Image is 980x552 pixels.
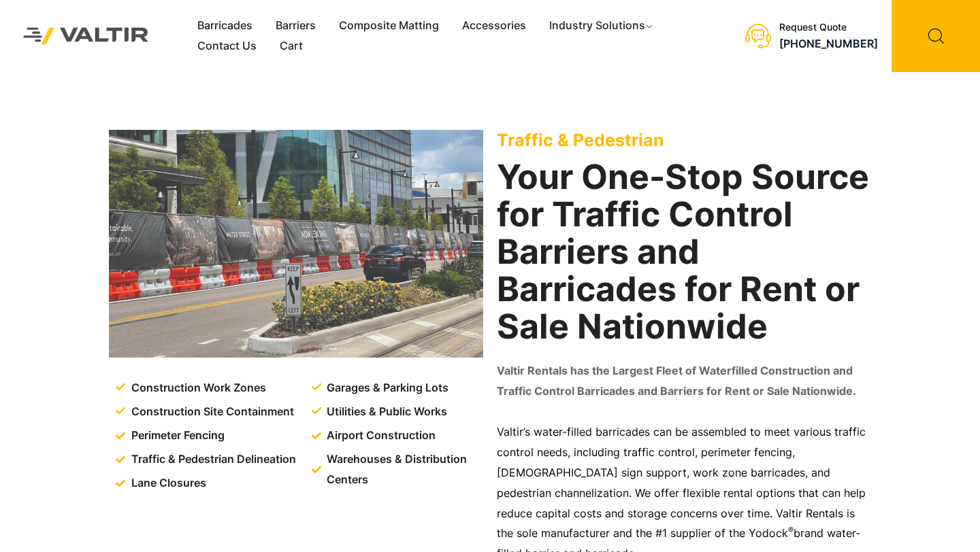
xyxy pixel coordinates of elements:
[128,426,225,446] span: Perimeter Fencing
[128,473,206,494] span: Lane Closures
[323,402,447,422] span: Utilities & Public Works
[779,37,878,50] a: [PHONE_NUMBER]
[451,16,538,36] a: Accessories
[323,426,436,446] span: Airport Construction
[264,16,327,36] a: Barriers
[323,449,486,490] span: Warehouses & Distribution Centers
[497,361,871,402] p: Valtir Rentals has the Largest Fleet of Waterfilled Construction and Traffic Control Barricades a...
[128,402,294,422] span: Construction Site Containment
[186,16,264,36] a: Barricades
[779,22,878,33] div: Request Quote
[497,158,871,345] h2: Your One-Stop Source for Traffic Control Barriers and Barricades for Rent or Sale Nationwide
[128,449,296,470] span: Traffic & Pedestrian Delineation
[788,525,794,535] sup: ®
[327,16,451,36] a: Composite Matting
[186,36,268,56] a: Contact Us
[10,14,162,57] img: Valtir Rentals
[538,16,666,36] a: Industry Solutions
[497,130,871,150] p: Traffic & Pedestrian
[268,36,314,56] a: Cart
[128,378,266,398] span: Construction Work Zones
[323,378,448,398] span: Garages & Parking Lots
